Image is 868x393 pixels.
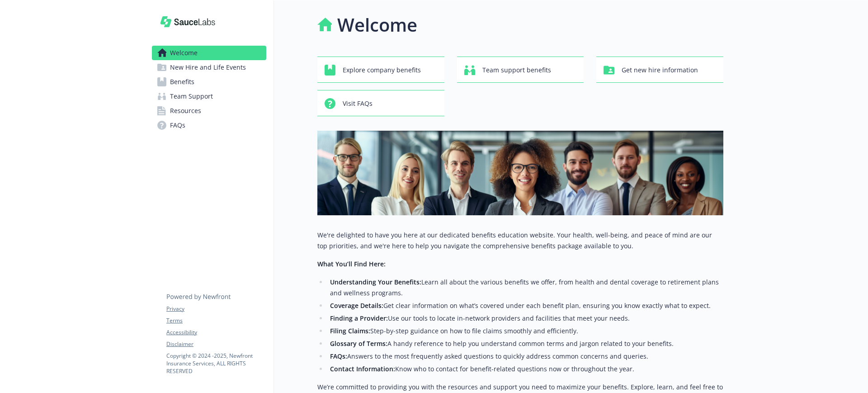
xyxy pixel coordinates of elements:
h1: Welcome [337,11,417,38]
li: Answers to the most frequently asked questions to quickly address common concerns and queries. [327,351,723,362]
strong: FAQs: [330,352,347,360]
li: Step-by-step guidance on how to file claims smoothly and efficiently. [327,326,723,336]
a: Terms [166,317,266,325]
a: Benefits [152,75,266,89]
a: Disclaimer [166,340,266,348]
span: Resources [170,104,201,118]
strong: Filing Claims: [330,327,370,335]
span: Visit FAQs [343,95,373,112]
span: Welcome [170,46,198,60]
li: A handy reference to help you understand common terms and jargon related to your benefits. [327,338,723,349]
strong: Glossary of Terms: [330,339,387,348]
span: Team support benefits [482,62,551,79]
span: FAQs [170,118,185,133]
li: Get clear information on what’s covered under each benefit plan, ensuring you know exactly what t... [327,300,723,311]
li: Know who to contact for benefit-related questions now or throughout the year. [327,364,723,374]
p: We're delighted to have you here at our dedicated benefits education website. Your health, well-b... [317,230,723,251]
a: New Hire and Life Events [152,60,266,75]
a: Resources [152,104,266,118]
strong: Coverage Details: [330,301,383,310]
span: Team Support [170,89,213,104]
span: Explore company benefits [343,62,421,79]
a: FAQs [152,118,266,133]
img: overview page banner [317,131,723,215]
button: Visit FAQs [317,90,444,116]
li: Learn all about the various benefits we offer, from health and dental coverage to retirement plan... [327,277,723,298]
strong: Finding a Provider: [330,314,388,322]
button: Team support benefits [457,57,584,83]
button: Explore company benefits [317,57,444,83]
a: Accessibility [166,328,266,336]
strong: What You’ll Find Here: [317,260,386,268]
a: Welcome [152,46,266,60]
span: New Hire and Life Events [170,60,246,75]
a: Team Support [152,89,266,104]
strong: Understanding Your Benefits: [330,278,421,286]
a: Privacy [166,305,266,313]
strong: Contact Information: [330,365,395,373]
li: Use our tools to locate in-network providers and facilities that meet your needs. [327,313,723,324]
span: Benefits [170,75,194,89]
span: Get new hire information [622,62,698,79]
button: Get new hire information [596,57,723,83]
p: Copyright © 2024 - 2025 , Newfront Insurance Services, ALL RIGHTS RESERVED [166,352,266,375]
